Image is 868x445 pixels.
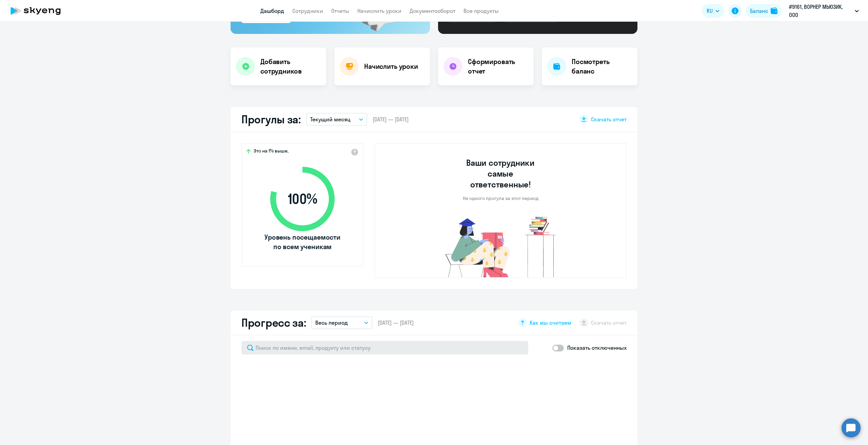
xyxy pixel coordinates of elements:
input: Поиск по имени, email, продукту или статусу [241,341,528,355]
span: RU [707,7,713,15]
span: Это на 1% выше, [254,148,289,156]
h3: Ваши сотрудники самые ответственные! [457,157,544,190]
img: no-truants [433,215,569,277]
span: [DATE] — [DATE] [378,319,414,326]
span: Как мы считаем [530,319,571,326]
a: Документооборот [410,7,455,14]
div: Баланс [750,7,768,15]
a: Сотрудники [292,7,323,14]
p: #9161, ВОРНЕР МЬЮЗИК, ООО [789,3,852,19]
button: Текущий месяц [306,113,367,126]
h2: Прогулы за: [241,113,301,126]
a: Все продукты [463,7,499,14]
a: Начислить уроки [357,7,401,14]
button: Весь период [311,316,372,329]
a: Отчеты [331,7,349,14]
h4: Начислить уроки [364,62,418,71]
h4: Сформировать отчет [468,57,528,76]
h4: Посмотреть баланс [572,57,632,76]
span: Скачать отчет [591,116,627,123]
a: Дашборд [260,7,284,14]
span: [DATE] — [DATE] [373,116,409,123]
button: #9161, ВОРНЕР МЬЮЗИК, ООО [786,3,862,19]
p: Весь период [315,319,348,327]
h4: Добавить сотрудников [260,57,321,76]
span: Уровень посещаемости по всем ученикам [263,232,341,251]
span: 100 % [263,191,341,207]
p: Показать отключенных [567,344,627,352]
button: RU [702,4,724,18]
h2: Прогресс за: [241,316,306,329]
img: balance [771,7,777,14]
p: Ни одного прогула за этот период [463,195,538,201]
p: Текущий месяц [310,115,351,123]
button: Балансbalance [746,4,782,18]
